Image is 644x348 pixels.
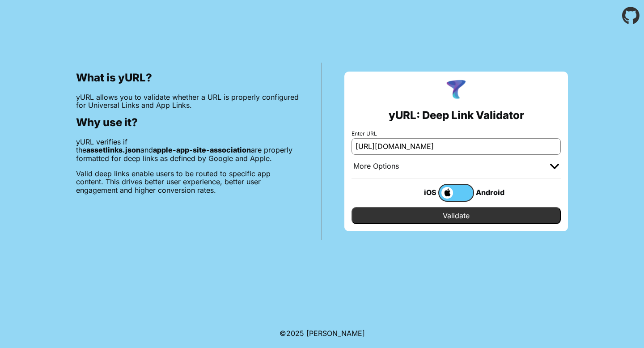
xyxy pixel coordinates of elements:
div: Android [474,187,510,198]
img: chevron [550,164,559,169]
div: More Options [353,162,399,171]
a: Michael Ibragimchayev's Personal Site [306,329,365,338]
input: Validate [352,207,561,224]
p: yURL allows you to validate whether a URL is properly configured for Universal Links and App Links. [76,93,299,110]
label: Enter URL [352,131,561,137]
span: 2025 [286,329,304,338]
h2: yURL: Deep Link Validator [389,109,524,122]
h2: Why use it? [76,116,299,129]
input: e.g. https://app.chayev.com/xyx [352,138,561,154]
h2: What is yURL? [76,72,299,84]
p: yURL verifies if the and are properly formatted for deep links as defined by Google and Apple. [76,138,299,162]
img: yURL Logo [445,79,468,102]
p: Valid deep links enable users to be routed to specific app content. This drives better user exper... [76,170,299,194]
footer: © [280,318,365,348]
div: iOS [402,187,438,198]
b: assetlinks.json [86,145,140,154]
b: apple-app-site-association [153,145,251,154]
